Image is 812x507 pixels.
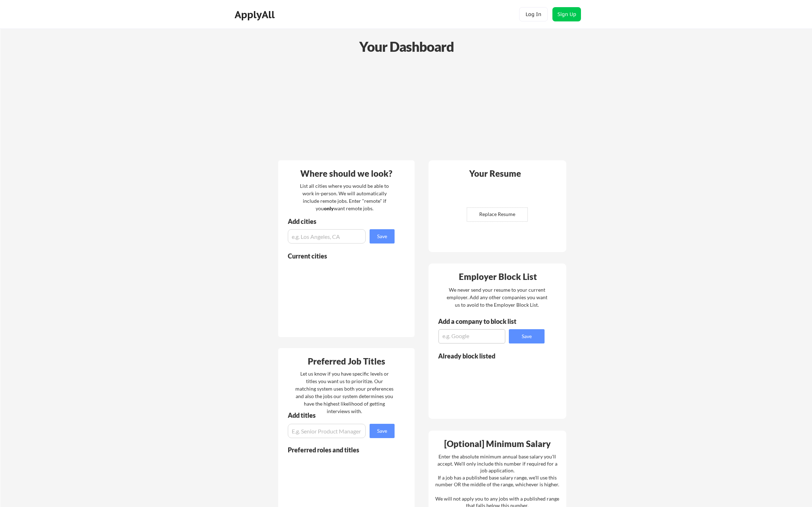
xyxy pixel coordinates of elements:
[370,424,395,438] button: Save
[295,182,394,212] div: List all cities where you would be able to work in-person. We will automatically include remote j...
[431,272,564,281] div: Employer Block List
[288,229,366,244] input: e.g. Los Angeles, CA
[288,447,385,453] div: Preferred roles and titles
[280,357,413,366] div: Preferred Job Titles
[370,229,395,244] button: Save
[288,424,366,438] input: E.g. Senior Product Manager
[295,370,394,415] div: Let us know if you have specific levels or titles you want us to prioritize. Our matching system ...
[438,353,535,359] div: Already block listed
[288,218,396,225] div: Add cities
[1,36,812,57] div: Your Dashboard
[288,253,387,259] div: Current cities
[324,205,334,211] strong: only
[438,318,527,325] div: Add a company to block list
[446,286,548,308] div: We never send your resume to your current employer. Add any other companies you want us to avoid ...
[519,7,548,21] button: Log In
[509,329,545,343] button: Save
[431,440,564,448] div: [Optional] Minimum Salary
[552,7,581,21] button: Sign Up
[280,169,413,178] div: Where should we look?
[288,412,389,418] div: Add titles
[235,9,277,21] div: ApplyAll
[460,169,530,178] div: Your Resume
